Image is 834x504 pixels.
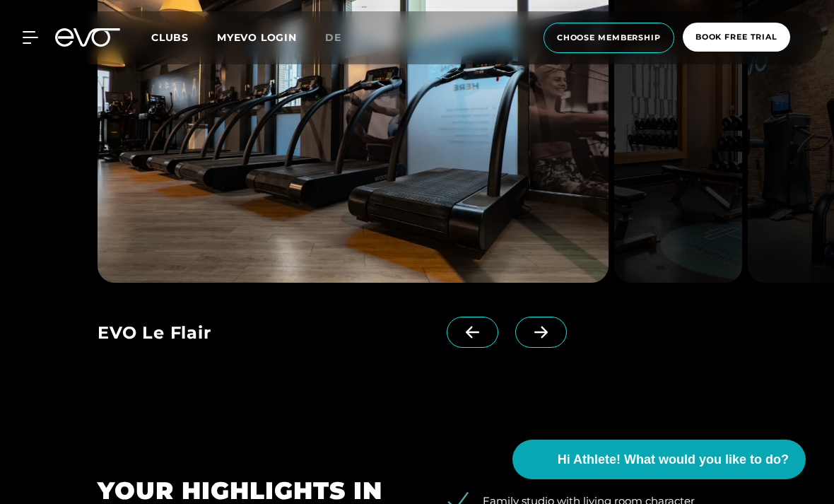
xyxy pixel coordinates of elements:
[151,30,217,44] a: Clubs
[325,30,358,46] a: de
[557,32,661,44] span: choose membership
[695,31,777,43] span: book free trial
[679,23,794,53] a: book free trial
[539,23,679,53] a: choose membership
[512,440,806,479] button: Hi Athlete! What would you like to do?
[325,31,341,44] span: de
[558,450,789,469] span: Hi Athlete! What would you like to do?
[151,31,189,44] span: Clubs
[217,31,297,44] a: MYEVO LOGIN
